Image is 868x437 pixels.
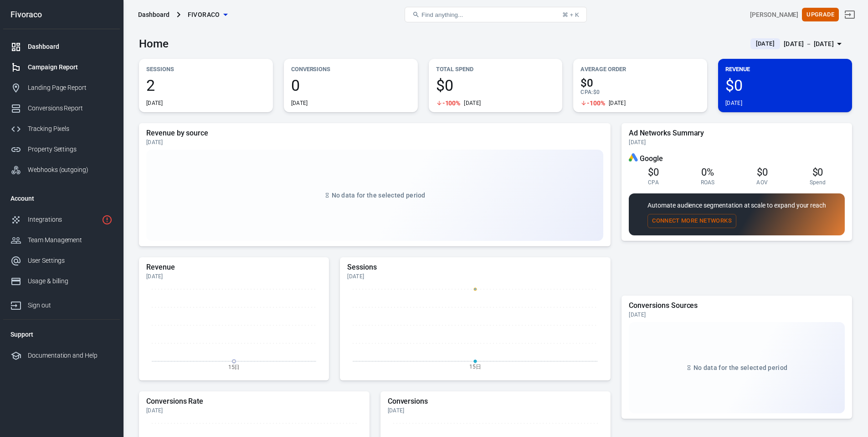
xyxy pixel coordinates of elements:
[28,124,113,134] div: Tracking Pixels
[405,7,587,22] button: Find anything...⌘ + K
[629,301,845,310] h5: Conversions Sources
[28,83,113,93] div: Landing Page Report
[647,214,736,228] button: Connect More Networks
[146,129,603,138] h5: Revenue by source
[28,165,113,175] div: Webhooks (outgoing)
[784,38,834,50] div: [DATE] － [DATE]
[725,99,742,107] div: [DATE]
[28,42,113,52] div: Dashboard
[743,36,852,52] button: [DATE][DATE] － [DATE]
[436,78,555,93] span: $0
[228,364,240,370] tspan: 15日
[442,100,461,106] span: -100%
[3,323,120,345] li: Support
[562,11,579,18] div: ⌘ + K
[3,271,120,291] a: Usage & billing
[146,78,266,93] span: 2
[701,179,715,186] span: ROAS
[3,160,120,180] a: Webhooks (outgoing)
[648,179,659,186] span: CPA
[188,9,220,21] span: Fivoraco
[332,192,426,199] span: No data for the selected period
[580,89,593,95] span: CPA :
[3,78,120,98] a: Landing Page Report
[629,129,845,138] h5: Ad Networks Summary
[291,99,308,107] div: [DATE]
[3,119,120,139] a: Tracking Pixels
[629,153,845,164] div: Google
[725,78,845,93] span: $0
[138,10,169,19] div: Dashboard
[146,407,362,414] div: [DATE]
[693,364,787,371] span: No data for the selected period
[3,10,120,19] div: Fivoraco
[28,104,113,113] div: Conversions Report
[28,145,113,154] div: Property Settings
[3,291,120,316] a: Sign out
[609,99,626,107] div: [DATE]
[648,166,659,178] span: $0
[580,78,700,88] span: $0
[146,263,322,272] h5: Revenue
[3,209,120,230] a: Integrations
[28,256,113,265] div: User Settings
[580,64,700,74] p: Average Order
[146,397,362,406] h5: Conversions Rate
[756,179,768,186] span: AOV
[291,64,411,74] p: Conversions
[464,99,481,107] div: [DATE]
[3,98,120,119] a: Conversions Report
[3,250,120,271] a: User Settings
[421,11,463,18] span: Find anything...
[28,235,113,245] div: Team Management
[102,214,113,225] svg: 1 networks not verified yet
[802,8,839,22] button: Upgrade
[469,364,481,370] tspan: 15日
[629,153,638,164] div: Google Ads
[701,166,714,178] span: 0%
[3,57,120,78] a: Campaign Report
[3,36,120,57] a: Dashboard
[388,407,604,414] div: [DATE]
[28,301,113,310] div: Sign out
[146,99,163,107] div: [DATE]
[3,230,120,250] a: Team Management
[146,64,266,74] p: Sessions
[347,273,603,280] div: [DATE]
[839,4,861,26] a: Sign out
[28,215,98,224] div: Integrations
[347,263,603,272] h5: Sessions
[750,10,798,20] div: Account id: nbGsLXu6
[752,39,778,48] span: [DATE]
[28,276,113,286] div: Usage & billing
[388,397,604,406] h5: Conversions
[810,179,826,186] span: Spend
[647,201,826,210] p: Automate audience segmentation at scale to expand your reach
[146,273,322,280] div: [DATE]
[184,6,231,23] button: Fivoraco
[3,187,120,209] li: Account
[629,139,845,146] div: [DATE]
[146,139,603,146] div: [DATE]
[139,37,169,50] h3: Home
[3,139,120,160] a: Property Settings
[28,351,113,360] div: Documentation and Help
[757,166,768,178] span: $0
[587,100,605,106] span: -100%
[436,64,555,74] p: Total Spend
[28,62,113,72] div: Campaign Report
[291,78,411,93] span: 0
[725,64,845,74] p: Revenue
[629,311,845,318] div: [DATE]
[812,166,823,178] span: $0
[593,89,600,95] span: $0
